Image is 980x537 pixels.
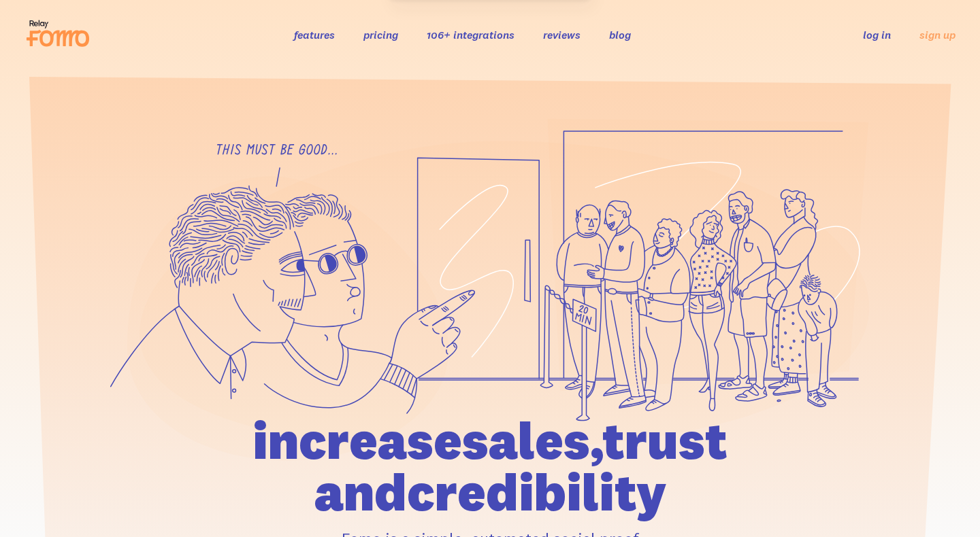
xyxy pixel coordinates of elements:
a: features [294,28,335,41]
a: sign up [919,28,955,42]
a: blog [609,28,631,41]
h1: increase sales, trust and credibility [175,415,805,518]
a: 106+ integrations [427,28,514,41]
a: pricing [363,28,398,41]
a: log in [863,28,891,41]
a: reviews [543,28,581,41]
